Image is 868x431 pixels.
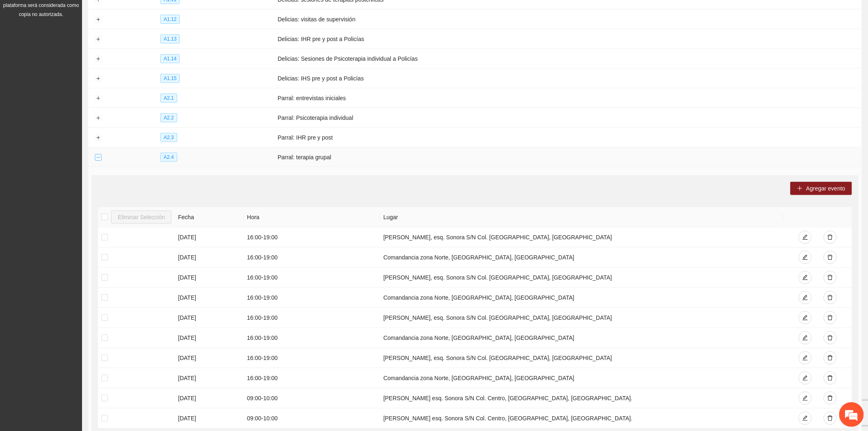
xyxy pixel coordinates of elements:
td: Parral: entrevistas iniciales [274,88,862,108]
button: delete [824,331,837,344]
textarea: Escriba su mensaje y pulse “Intro” [4,224,156,253]
span: edit [802,254,808,261]
span: A1.12 [160,15,180,24]
button: Expand row [95,115,101,122]
span: edit [802,295,808,301]
button: Expand row [95,36,101,43]
td: [DATE] [175,328,244,348]
button: Expand row [95,95,101,102]
span: edit [802,335,808,342]
td: Comandancia zona Norte, [GEOGRAPHIC_DATA], [GEOGRAPHIC_DATA] [380,368,784,388]
td: [DATE] [175,268,244,288]
button: delete [824,392,837,405]
button: Eliminar Selección [111,211,171,224]
td: [DATE] [175,248,244,268]
td: Delicias: visitas de supervisión [274,9,862,29]
td: 16:00 - 19:00 [244,368,380,388]
button: edit [799,392,812,405]
button: delete [824,251,837,264]
span: plus [797,186,803,192]
td: 16:00 - 19:00 [244,227,380,248]
td: [DATE] [175,348,244,368]
button: edit [799,251,812,264]
td: [DATE] [175,308,244,328]
td: 16:00 - 19:00 [244,348,380,368]
td: [DATE] [175,227,244,248]
button: edit [799,231,812,244]
span: A1.14 [160,54,180,63]
span: delete [827,315,833,321]
span: delete [827,395,833,402]
span: edit [802,315,808,321]
td: [PERSON_NAME], esq. Sonora S/N Col. [GEOGRAPHIC_DATA], [GEOGRAPHIC_DATA] [380,308,784,328]
button: delete [824,412,837,425]
td: 16:00 - 19:00 [244,328,380,348]
button: delete [824,371,837,385]
button: delete [824,231,837,244]
span: edit [802,415,808,422]
button: edit [799,371,812,385]
td: 16:00 - 19:00 [244,268,380,288]
td: Delicias: IHR pre y post a Policías [274,29,862,49]
button: Expand row [95,16,101,23]
span: A1.15 [160,74,180,83]
td: Comandancia zona Norte, [GEOGRAPHIC_DATA], [GEOGRAPHIC_DATA] [380,248,784,268]
span: edit [802,395,808,402]
div: Minimizar ventana de chat en vivo [135,4,154,24]
td: Comandancia zona Norte, [GEOGRAPHIC_DATA], [GEOGRAPHIC_DATA] [380,328,784,348]
button: edit [799,271,812,284]
span: A2.4 [160,153,177,162]
span: A2.1 [160,94,177,103]
button: delete [824,351,837,365]
td: [DATE] [175,288,244,308]
td: [PERSON_NAME] esq. Sonora S/N Col. Centro, [GEOGRAPHIC_DATA], [GEOGRAPHIC_DATA]. [380,388,784,408]
div: Chatee con nosotros ahora [43,42,138,53]
td: [DATE] [175,368,244,388]
td: [DATE] [175,388,244,408]
span: delete [827,234,833,241]
span: delete [827,355,833,362]
button: delete [824,271,837,284]
td: Delicias: IHS pre y post a Policías [274,69,862,88]
td: Parral: IHR pre y post [274,128,862,147]
span: edit [802,375,808,382]
span: delete [827,254,833,261]
button: edit [799,291,812,304]
button: delete [824,291,837,304]
td: [PERSON_NAME], esq. Sonora S/N Col. [GEOGRAPHIC_DATA], [GEOGRAPHIC_DATA] [380,268,784,288]
td: [DATE] [175,408,244,429]
span: A1.13 [160,34,180,44]
td: Parral: Psicoterapia individual [274,108,862,128]
button: edit [799,351,812,365]
span: Estamos en línea. [48,110,113,193]
span: edit [802,355,808,362]
td: 16:00 - 19:00 [244,308,380,328]
th: Hora [244,207,380,227]
span: edit [802,234,808,241]
th: Fecha [175,207,244,227]
td: 16:00 - 19:00 [244,288,380,308]
td: Comandancia zona Norte, [GEOGRAPHIC_DATA], [GEOGRAPHIC_DATA] [380,288,784,308]
button: delete [824,311,837,324]
button: edit [799,311,812,324]
span: edit [802,275,808,281]
span: delete [827,415,833,422]
button: Collapse row [95,154,101,161]
td: 09:00 - 10:00 [244,408,380,429]
button: Expand row [95,135,101,141]
button: Expand row [95,76,101,82]
td: [PERSON_NAME] esq. Sonora S/N Col. Centro, [GEOGRAPHIC_DATA], [GEOGRAPHIC_DATA]. [380,408,784,429]
button: edit [799,412,812,425]
th: Lugar [380,207,784,227]
span: delete [827,295,833,301]
td: Parral: terapia grupal [274,147,862,167]
span: delete [827,375,833,382]
span: A2.2 [160,113,177,122]
span: delete [827,335,833,342]
td: [PERSON_NAME], esq. Sonora S/N Col. [GEOGRAPHIC_DATA], [GEOGRAPHIC_DATA] [380,227,784,248]
span: A2.3 [160,133,177,142]
td: 09:00 - 10:00 [244,388,380,408]
button: plusAgregar evento [790,182,852,195]
td: [PERSON_NAME], esq. Sonora S/N Col. [GEOGRAPHIC_DATA], [GEOGRAPHIC_DATA] [380,348,784,368]
span: delete [827,275,833,281]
